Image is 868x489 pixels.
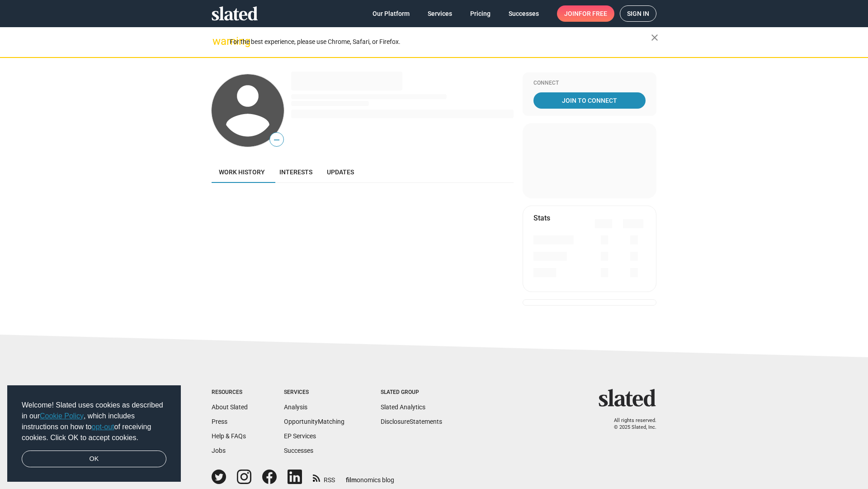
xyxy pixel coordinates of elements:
[272,161,320,183] a: Interests
[313,470,335,484] a: RSS
[381,389,442,396] div: Slated Group
[428,5,452,22] span: Services
[22,451,166,468] a: dismiss cookie message
[284,403,307,411] a: Analysis
[7,385,181,482] div: cookieconsent
[557,5,614,22] a: Joinfor free
[212,403,248,411] a: About Slated
[604,417,656,431] p: All rights reserved. © 2025 Slated, Inc.
[470,5,491,22] span: Pricing
[346,476,357,484] span: film
[320,161,361,183] a: Updates
[40,412,84,420] a: Cookie Policy
[219,168,265,176] span: Work history
[649,32,660,43] mat-icon: close
[212,389,248,396] div: Resources
[212,36,223,47] mat-icon: warning
[533,213,550,223] mat-card-title: Stats
[212,432,246,440] a: Help & FAQs
[212,418,227,425] a: Press
[381,418,442,425] a: DisclosureStatements
[327,168,354,176] span: Updates
[212,447,226,454] a: Jobs
[463,5,498,22] a: Pricing
[620,5,656,22] a: Sign in
[230,36,651,48] div: For the best experience, please use Chrome, Safari, or Firefox.
[627,6,649,21] span: Sign in
[381,403,425,411] a: Slated Analytics
[284,432,316,440] a: EP Services
[533,80,646,87] div: Connect
[284,447,313,454] a: Successes
[535,92,644,109] span: Join To Connect
[279,168,312,176] span: Interests
[365,5,417,22] a: Our Platform
[533,92,646,109] a: Join To Connect
[579,5,607,22] span: for free
[420,5,459,22] a: Services
[373,5,410,22] span: Our Platform
[92,423,114,431] a: opt-out
[509,5,539,22] span: Successes
[564,5,607,22] span: Join
[22,400,166,443] span: Welcome! Slated uses cookies as described in our , which includes instructions on how to of recei...
[284,418,344,425] a: OpportunityMatching
[270,134,283,146] span: —
[284,389,344,396] div: Services
[346,469,394,484] a: filmonomics blog
[501,5,546,22] a: Successes
[212,161,272,183] a: Work history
